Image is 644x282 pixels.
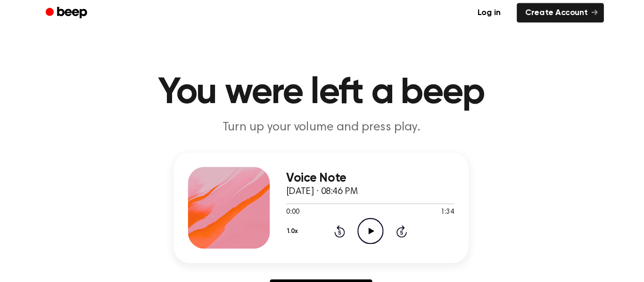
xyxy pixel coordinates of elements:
[432,198,445,208] span: 1:34
[290,198,302,208] span: 0:00
[290,165,445,177] h3: Voice Note
[456,8,496,30] a: Log in
[502,10,582,28] a: Create Account
[141,117,503,132] p: Turn up your volume and press play.
[290,179,356,188] span: [DATE] · 08:46 PM
[290,212,304,228] button: 1.0x
[81,75,563,109] h1: You were left a beep
[62,10,115,28] a: Beep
